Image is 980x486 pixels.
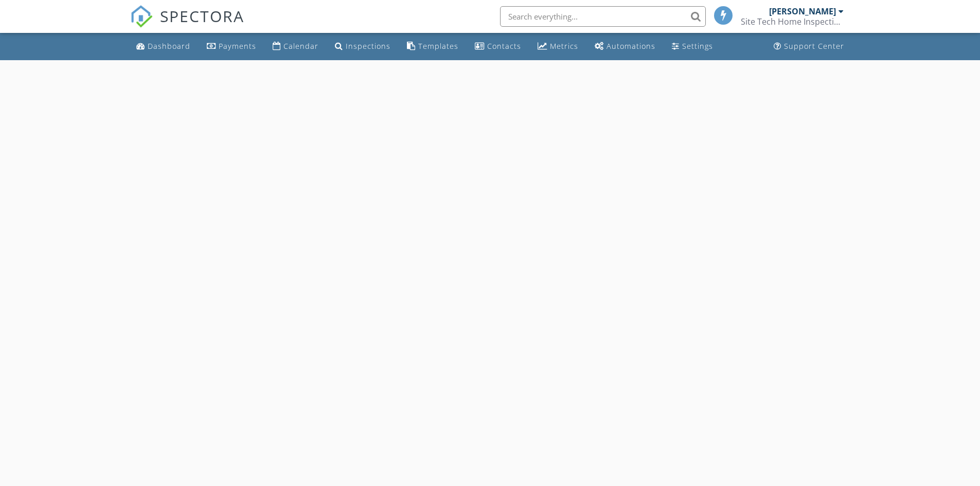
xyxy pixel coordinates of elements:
[418,41,458,51] div: Templates
[346,41,390,51] div: Inspections
[203,37,260,56] a: Payments
[269,37,323,56] a: Calendar
[219,41,256,51] div: Payments
[550,41,578,51] div: Metrics
[471,37,525,56] a: Contacts
[148,41,190,51] div: Dashboard
[160,5,244,27] span: SPECTORA
[533,37,582,56] a: Metrics
[500,6,706,27] input: Search everything...
[741,16,844,27] div: Site Tech Home Inspections
[487,41,521,51] div: Contacts
[770,37,848,56] a: Support Center
[607,41,655,51] div: Automations
[591,37,660,56] a: Automations (Basic)
[403,37,462,56] a: Templates
[132,37,194,56] a: Dashboard
[784,41,844,51] div: Support Center
[682,41,713,51] div: Settings
[331,37,395,56] a: Inspections
[769,6,836,16] div: [PERSON_NAME]
[668,37,717,56] a: Settings
[283,41,318,51] div: Calendar
[130,14,244,35] a: SPECTORA
[130,5,153,28] img: The Best Home Inspection Software - Spectora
